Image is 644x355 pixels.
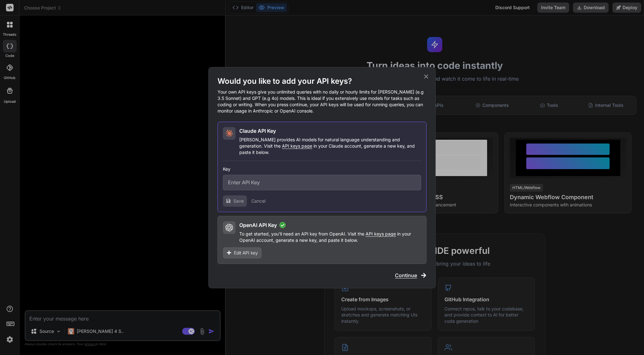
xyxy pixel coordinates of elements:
[239,137,421,156] p: [PERSON_NAME] provides AI models for natural language understanding and generation. Visit the in ...
[366,231,396,236] span: API keys page
[233,198,244,204] span: Save
[395,272,426,279] button: Continue
[223,166,421,172] h3: Key
[282,143,312,149] span: API keys page
[395,272,417,279] span: Continue
[239,127,276,135] h2: Claude API Key
[223,195,247,207] button: Save
[218,89,426,114] p: Your own API keys give you unlimited queries with no daily or hourly limits for [PERSON_NAME] (e....
[218,76,426,86] h1: Would you like to add your API keys?
[251,198,265,204] button: Cancel
[234,250,258,256] span: Edit API key
[239,231,421,243] p: To get started, you'll need an API key from OpenAI. Visit the in your OpenAI account, generate a ...
[239,221,277,229] h2: OpenAI API Key
[223,175,421,190] input: Enter API Key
